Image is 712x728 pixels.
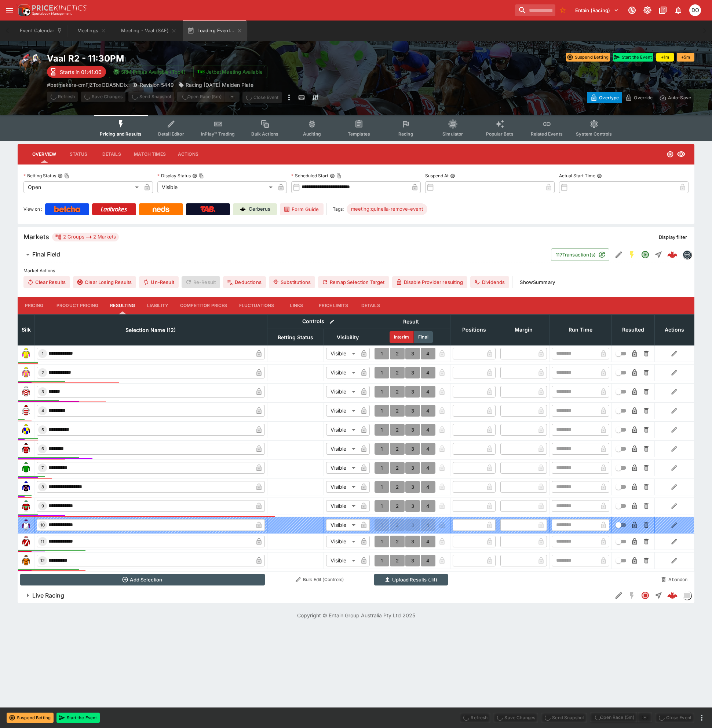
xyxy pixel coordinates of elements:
[470,276,509,288] button: Dividends
[372,314,450,329] th: Result
[375,348,389,359] button: 1
[652,248,665,261] button: Straight
[390,367,405,378] button: 2
[60,68,102,76] p: Starts in 01:41:00
[326,367,358,378] div: Visible
[390,481,405,493] button: 2
[280,203,324,215] a: Form Guide
[421,348,435,359] button: 4
[140,81,174,89] p: Revision 5449
[326,405,358,417] div: Visible
[20,555,32,566] img: runner 12
[597,173,602,178] button: Actual Start Time
[23,181,141,193] div: Open
[375,386,389,398] button: 1
[442,131,463,137] span: Simulator
[100,131,142,137] span: Pricing and Results
[559,173,595,179] p: Actual Start Time
[23,276,70,288] button: Clear Results
[667,151,674,158] svg: Open
[392,276,467,288] button: Disable Provider resulting
[174,297,233,314] button: Competitor Prices
[249,206,270,213] p: Cerberus
[405,462,420,474] button: 3
[347,206,427,213] span: meeting:quinella-remove-event
[20,462,32,474] img: runner 7
[183,21,247,41] button: Loading Event...
[3,4,16,17] button: open drawer
[318,276,389,288] button: Remap Selection Target
[64,173,69,178] button: Copy To Clipboard
[197,68,205,75] img: jetbet-logo.svg
[47,81,128,89] p: Copy To Clipboard
[251,131,278,137] span: Bulk Actions
[23,265,689,276] label: Market Actions
[47,53,371,64] h2: Copy To Clipboard
[20,367,32,378] img: runner 2
[687,2,703,18] button: Daniel Olerenshaw
[683,251,691,259] img: betmakers
[327,317,337,326] button: Bulk edit
[313,297,354,314] button: Price Limits
[667,590,678,600] div: 01a78bb9-101a-4d35-b414-29fcc34bbaaa
[32,12,72,15] img: Sportsbook Management
[515,276,559,288] button: ShowSummary
[625,248,639,261] button: SGM Enabled
[612,248,625,261] button: Edit Detail
[62,145,95,163] button: Status
[326,536,358,547] div: Visible
[326,424,358,436] div: Visible
[622,92,656,103] button: Override
[557,4,569,16] button: No Bookmarks
[20,574,265,585] button: Add Selection
[421,500,435,512] button: 4
[625,4,639,17] button: Connected to PK
[51,297,104,314] button: Product Pricing
[405,536,420,547] button: 3
[303,131,321,137] span: Auditing
[672,4,685,17] button: Notifications
[375,443,389,455] button: 1
[375,462,389,474] button: 1
[421,405,435,417] button: 4
[16,3,31,18] img: PriceKinetics Logo
[652,589,665,602] button: Straight
[157,173,191,179] p: Display Status
[599,94,619,101] p: Overtype
[18,247,551,262] button: Final Field
[689,4,701,16] div: Daniel Olerenshaw
[405,405,420,417] button: 3
[32,5,87,11] img: PriceKinetics
[94,115,618,141] div: Event type filters
[677,53,694,62] button: +5m
[390,462,405,474] button: 2
[551,248,609,261] button: 117Transaction(s)
[390,424,405,436] button: 2
[177,92,240,102] div: split button
[683,250,691,259] div: betmakers
[421,386,435,398] button: 4
[7,713,54,723] button: Suspend Betting
[405,500,420,512] button: 3
[23,173,56,179] p: Betting Status
[267,314,372,329] th: Controls
[329,333,367,342] span: Visibility
[421,443,435,455] button: 4
[40,465,45,470] span: 7
[223,276,266,288] button: Deductions
[390,443,405,455] button: 2
[186,81,253,89] p: Racing [DATE] Maiden Plate
[20,481,32,493] img: runner 8
[40,408,45,413] span: 4
[20,536,32,547] img: runner 11
[291,173,328,179] p: Scheduled Start
[667,590,678,600] img: logo-cerberus--red.svg
[109,66,190,78] button: SRM Prices Available (Top4)
[587,92,622,103] button: Overtype
[20,405,32,417] img: runner 4
[405,424,420,436] button: 3
[421,536,435,547] button: 4
[326,443,358,455] div: Visible
[336,173,342,178] button: Copy To Clipboard
[172,145,205,163] button: Actions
